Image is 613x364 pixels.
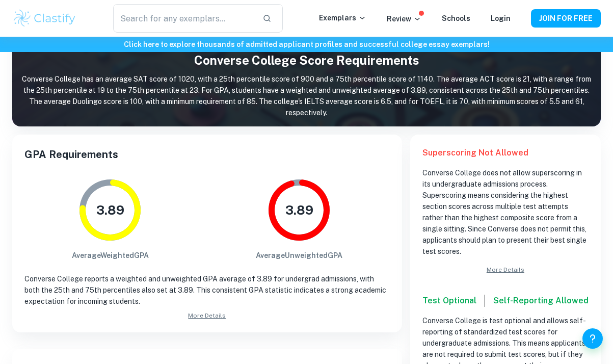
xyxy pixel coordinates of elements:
p: Exemplars [319,12,366,23]
tspan: 3.89 [96,202,124,218]
tspan: 3.89 [285,202,313,218]
a: Schools [442,14,470,22]
a: More Details [422,265,589,274]
p: Converse College reports a weighted and unweighted GPA average of 3.89 for undergrad admissions, ... [24,273,390,307]
a: More Details [24,311,390,320]
h6: Click here to explore thousands of admitted applicant profiles and successful college essay exemp... [2,39,611,50]
h1: Converse College Score Requirements [12,51,601,69]
button: Help and Feedback [582,328,603,349]
input: Search for any exemplars... [113,4,254,33]
img: Clastify logo [12,8,77,29]
button: JOIN FOR FREE [531,9,601,28]
h6: Test Optional [422,295,476,307]
h6: Average Weighted GPA [72,250,149,261]
h6: Average Unweighted GPA [256,250,342,261]
a: Login [491,14,511,22]
p: Converse College has an average SAT score of 1020, with a 25th percentile score of 900 and a 75th... [12,73,601,118]
p: Converse College does not allow superscoring in its undergraduate admissions process. Superscorin... [422,167,589,257]
h6: Self-Reporting Allowed [493,295,589,307]
h2: GPA Requirements [24,147,390,162]
h6: Superscoring Not Allowed [422,147,589,159]
p: Review [387,13,421,24]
